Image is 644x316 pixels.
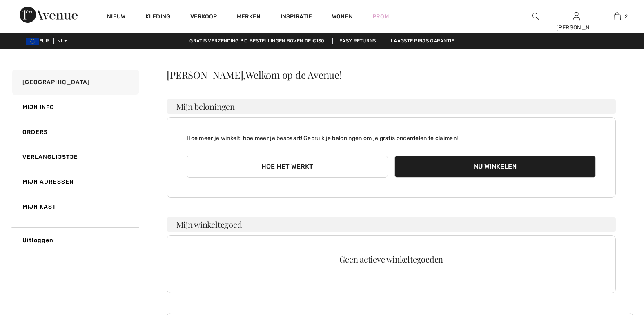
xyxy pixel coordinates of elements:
span: Welkom op de Avenue! [245,70,342,80]
span: [GEOGRAPHIC_DATA] [22,79,90,86]
a: Mijn kast [11,194,139,219]
h3: Mijn winkeltegoed [167,217,616,232]
a: Nieuw [107,13,126,22]
a: Wonen [332,12,353,21]
button: Hoe het werkt [187,156,388,178]
div: [PERSON_NAME] [556,23,596,32]
a: 2 [597,11,637,21]
font: NL [57,38,64,44]
img: Zoeken op de website [532,11,539,21]
a: Prom [372,12,389,21]
a: Mijn adressen [11,169,139,194]
span: Inspiratie [281,13,312,22]
a: Kleding [145,13,171,22]
a: Mijn info [11,95,139,120]
h3: Mijn beloningen [167,99,616,114]
img: Mijn info [573,11,580,21]
a: Easy Returns [332,38,383,44]
img: Euro [26,38,39,45]
img: Mijn tas [614,11,621,21]
a: Laagste Prijs Garantie [384,38,461,44]
a: Sign In [573,12,580,20]
a: Merken [237,13,261,22]
a: Gratis verzending bij bestellingen boven de €130 [183,38,331,44]
a: Orders [11,120,139,145]
p: Hoe meer je winkelt, hoe meer je bespaart! Gebruik je beloningen om je gratis onderdelen te claimen! [187,127,596,142]
font: [PERSON_NAME], [167,68,245,81]
a: Verkoop [190,13,217,22]
button: Nu winkelen [394,156,596,178]
span: EUR [26,38,52,44]
a: Verlanglijstje [11,145,139,169]
img: 1ère Laan [20,7,78,23]
div: Geen actieve winkeltegoeden [187,255,596,263]
a: Uitloggen [11,227,139,253]
span: 2 [625,13,628,20]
